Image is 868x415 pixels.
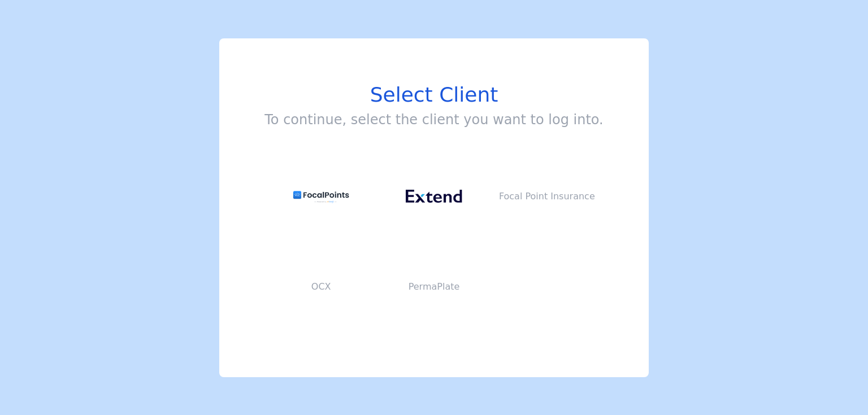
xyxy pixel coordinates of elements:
[491,151,604,242] button: Focal Point Insurance
[264,111,603,129] h3: To continue, select the client you want to log into.
[491,190,604,203] p: Focal Point Insurance
[264,280,377,294] p: OCX
[377,242,491,332] button: PermaPlate
[377,280,491,294] p: PermaPlate
[264,242,377,332] button: OCX
[264,84,603,106] h1: Select Client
